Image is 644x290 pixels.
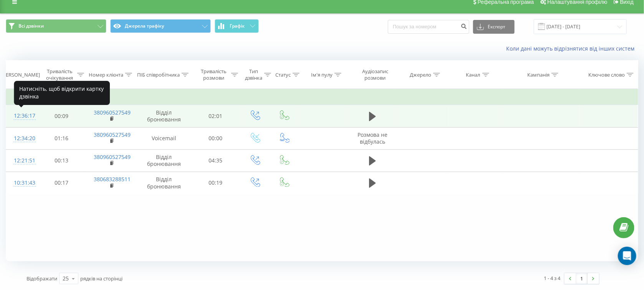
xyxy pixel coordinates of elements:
div: Ім'я пулу [311,72,333,78]
td: 02:01 [191,105,240,127]
button: Графік [215,19,259,33]
td: Відділ бронювання [137,105,191,127]
a: Коли дані можуть відрізнятися вiд інших систем [506,45,638,52]
td: Voicemail [137,127,191,149]
div: Статус [275,72,291,78]
div: Тип дзвінка [245,68,262,81]
td: 01:16 [37,127,86,149]
button: Джерела трафіку [110,19,211,33]
div: Кампанія [527,72,550,78]
td: Сьогодні [6,90,638,105]
div: 12:36:17 [14,108,30,123]
a: 1 [576,273,588,284]
td: 00:13 [37,149,86,172]
a: 380960527549 [94,131,131,138]
span: рядків на сторінці [80,275,123,282]
td: 04:35 [191,149,240,172]
input: Пошук за номером [388,20,469,34]
span: Розмова не відбулась [358,131,387,145]
td: 00:17 [37,172,86,194]
div: Аудіозапис розмови [356,68,394,81]
td: 00:09 [37,105,86,127]
div: Натисніть, щоб відкрити картку дзвінка [14,81,110,105]
div: Тривалість розмови [198,68,229,81]
span: Графік [230,23,245,29]
div: [PERSON_NAME] [1,72,40,78]
div: Тривалість очікування [44,68,75,81]
div: Номер клієнта [89,72,123,78]
div: ПІБ співробітника [137,72,180,78]
a: 380683288511 [94,175,131,183]
div: 12:34:20 [14,131,30,146]
div: 25 [63,275,69,282]
td: Відділ бронювання [137,149,191,172]
td: 00:19 [191,172,240,194]
td: Відділ бронювання [137,172,191,194]
a: 380960527549 [94,109,131,116]
div: Канал [466,72,480,78]
span: Відображати [26,275,57,282]
div: Джерело [410,72,431,78]
div: 12:21:51 [14,153,30,168]
button: Всі дзвінки [6,19,106,33]
button: Експорт [473,20,515,34]
div: Open Intercom Messenger [618,247,636,265]
div: 10:31:43 [14,175,30,190]
a: 380960527549 [94,153,131,161]
div: Ключове слово [588,72,625,78]
td: 00:00 [191,127,240,149]
div: 1 - 4 з 4 [544,274,561,282]
span: Всі дзвінки [18,23,44,29]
